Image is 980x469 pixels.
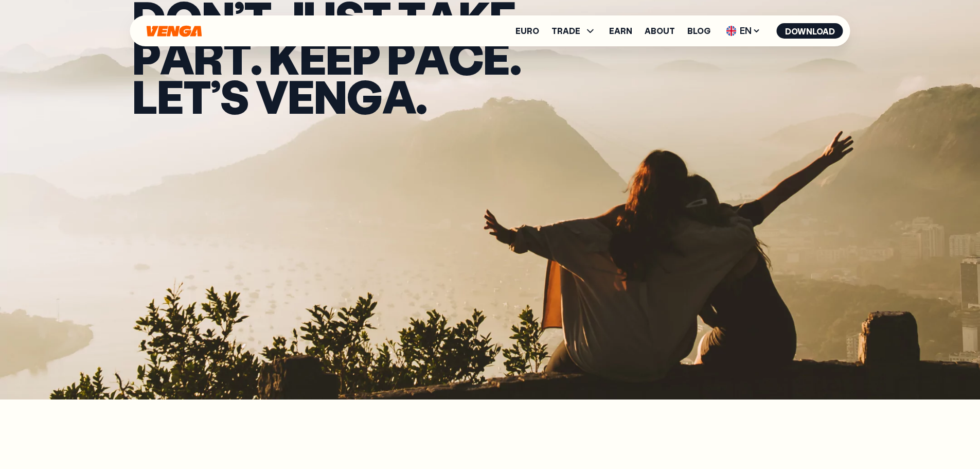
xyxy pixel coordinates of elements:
[726,26,737,36] img: flag-uk
[132,76,157,116] span: L
[448,37,483,77] span: c
[251,37,261,77] span: .
[146,25,203,37] svg: Home
[416,76,426,116] span: .
[415,37,448,77] span: a
[483,37,509,77] span: e
[288,76,314,116] span: e
[609,27,632,35] a: Earn
[299,37,326,77] span: e
[551,25,597,37] span: TRADE
[515,27,539,35] a: Euro
[220,76,248,116] span: s
[157,76,183,116] span: e
[777,23,843,39] button: Download
[132,37,160,77] span: p
[256,76,288,116] span: v
[551,27,580,35] span: TRADE
[210,76,220,116] span: ’
[223,37,251,77] span: t
[382,76,416,116] span: a
[269,37,299,77] span: K
[160,37,193,77] span: a
[687,27,710,35] a: Blog
[645,27,675,35] a: About
[723,23,764,39] span: EN
[510,37,521,77] span: .
[183,76,210,116] span: t
[387,37,415,77] span: p
[314,76,346,116] span: n
[352,37,380,77] span: p
[326,37,352,77] span: e
[193,37,223,77] span: r
[346,76,382,116] span: g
